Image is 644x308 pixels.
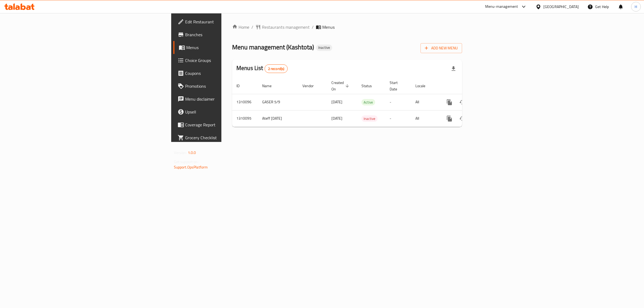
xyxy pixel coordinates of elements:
[185,31,275,38] span: Branches
[174,164,208,171] a: Support.OpsPlatform
[456,96,469,109] button: Change Status
[262,24,310,30] span: Restaurants management
[361,99,375,105] span: Active
[385,94,411,110] td: -
[543,4,579,10] div: [GEOGRAPHIC_DATA]
[185,134,275,141] span: Grocery Checklist
[185,19,275,25] span: Edit Restaurant
[232,78,499,127] table: enhanced table
[173,15,279,28] a: Edit Restaurant
[173,67,279,80] a: Coupons
[312,24,314,30] li: /
[236,83,247,89] span: ID
[447,62,460,75] div: Export file
[185,57,275,64] span: Choice Groups
[420,43,462,53] button: Add New Menu
[415,83,432,89] span: Locale
[185,83,275,89] span: Promotions
[188,149,196,156] span: 1.0.0
[174,149,187,156] span: Version:
[443,112,456,125] button: more
[361,116,378,122] span: Inactive
[173,118,279,131] a: Coverage Report
[425,45,458,52] span: Add New Menu
[635,4,637,10] span: H
[185,109,275,115] span: Upsell
[186,44,275,51] span: Menus
[232,24,462,30] nav: breadcrumb
[173,105,279,118] a: Upsell
[173,41,279,54] a: Menus
[255,24,310,30] a: Restaurants management
[265,66,288,71] span: 2 record(s)
[173,54,279,67] a: Choice Groups
[331,98,342,105] span: [DATE]
[316,45,332,51] div: Inactive
[385,110,411,127] td: -
[322,24,335,30] span: Menus
[456,112,469,125] button: Change Status
[173,80,279,93] a: Promotions
[173,28,279,41] a: Branches
[265,64,288,73] div: Total records count
[443,96,456,109] button: more
[411,94,439,110] td: All
[302,83,321,89] span: Vendor
[185,122,275,128] span: Coverage Report
[331,115,342,122] span: [DATE]
[390,79,405,92] span: Start Date
[331,79,351,92] span: Created On
[411,110,439,127] td: All
[361,83,379,89] span: Status
[316,45,332,50] span: Inactive
[174,158,199,165] span: Get support on:
[173,131,279,144] a: Grocery Checklist
[173,93,279,105] a: Menu disclaimer
[262,83,279,89] span: Name
[439,78,499,94] th: Actions
[236,64,288,73] h2: Menus List
[185,96,275,102] span: Menu disclaimer
[185,70,275,76] span: Coupons
[485,3,518,10] div: Menu-management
